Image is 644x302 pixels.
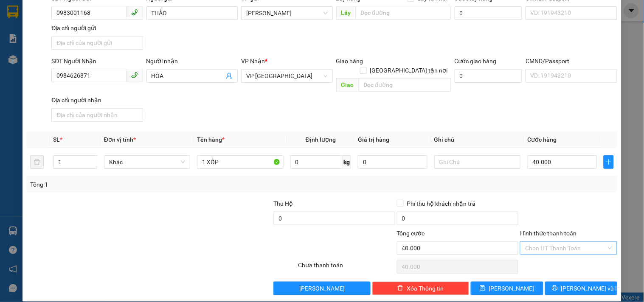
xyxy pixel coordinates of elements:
span: [GEOGRAPHIC_DATA] tận nơi [367,66,451,75]
span: phone [131,72,138,78]
input: Ghi Chú [434,155,520,169]
div: Địa chỉ người nhận [51,95,143,105]
span: [PERSON_NAME] và In [561,284,621,293]
input: 0 [358,155,427,169]
th: Ghi chú [431,131,524,148]
span: delete [397,285,403,292]
span: Phí thu hộ khách nhận trả [404,199,479,208]
span: Tổng cước [397,230,425,237]
label: Hình thức thanh toán [520,230,577,237]
span: VP GỬI: [6,53,42,65]
span: Khác [109,156,185,168]
span: Giao hàng [336,58,363,64]
span: Giao [336,78,359,92]
strong: 0901 933 179 [55,41,96,49]
button: deleteXóa Thông tin [372,282,469,295]
div: Tổng: 1 [30,180,249,189]
span: printer [552,285,558,292]
span: plus [604,159,613,165]
span: Đơn vị tính [104,136,136,143]
span: Giá trị hàng [358,136,389,143]
button: plus [604,155,614,169]
input: Dọc đường [359,78,451,92]
label: Cước giao hàng [455,58,497,64]
input: Địa chỉ của người nhận [51,108,143,122]
strong: [PERSON_NAME]: [55,24,108,32]
strong: Sài Gòn: [6,24,31,32]
span: Lấy [336,6,356,20]
span: save [480,285,486,292]
input: Cước lấy hàng [455,6,523,20]
span: Định lượng [306,136,336,143]
span: kg [343,155,351,169]
input: Cước giao hàng [455,69,523,83]
button: delete [30,155,44,169]
span: Phan Đình Phùng [246,7,327,20]
input: Địa chỉ của người gửi [51,36,143,50]
div: Chưa thanh toán [297,260,396,275]
div: CMND/Passport [526,56,617,66]
div: Địa chỉ người gửi [51,23,143,33]
span: Thu Hộ [273,200,293,207]
span: SL [53,136,60,143]
strong: 0901 936 968 [6,41,47,49]
span: Tên hàng [197,136,225,143]
span: Xóa Thông tin [407,284,444,293]
div: Người nhận [146,56,238,66]
strong: 0931 600 979 [6,24,46,40]
button: save[PERSON_NAME] [471,282,543,295]
span: user-add [226,73,233,79]
input: VD: Bàn, Ghế [197,155,283,169]
span: phone [131,9,138,16]
span: ĐỨC ĐẠT GIA LAI [23,8,106,20]
span: VP Nhận [241,58,265,64]
span: VP Sài Gòn [246,70,327,82]
span: Cước hàng [527,136,557,143]
button: [PERSON_NAME] [273,282,370,295]
strong: 0901 900 568 [55,24,123,40]
input: Dọc đường [356,6,451,20]
div: SĐT Người Nhận [51,56,143,66]
span: [PERSON_NAME] [299,284,345,293]
button: printer[PERSON_NAME] và In [545,282,617,295]
span: [PERSON_NAME] [489,284,534,293]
